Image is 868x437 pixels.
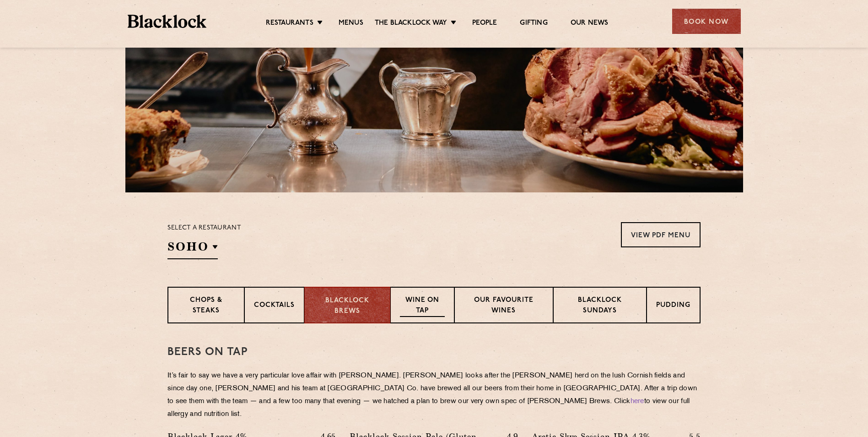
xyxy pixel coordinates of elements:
[266,19,313,29] a: Restaurants
[375,19,447,29] a: The Blacklock Way
[656,300,690,312] p: Pudding
[400,295,445,317] p: Wine on Tap
[621,222,701,247] a: View PDF Menu
[571,19,609,29] a: Our News
[128,15,207,28] img: BL_Textured_Logo-footer-cropped.svg
[464,295,543,317] p: Our favourite wines
[672,9,741,34] div: Book Now
[167,346,701,358] h3: Beers on tap
[472,19,497,29] a: People
[167,370,701,421] p: It’s fair to say we have a very particular love affair with [PERSON_NAME]. [PERSON_NAME] looks af...
[178,295,235,317] p: Chops & Steaks
[167,239,218,259] h2: SOHO
[631,398,644,405] a: here
[167,222,241,234] p: Select a restaurant
[563,295,637,317] p: Blacklock Sundays
[339,19,363,29] a: Menus
[314,296,381,317] p: Blacklock Brews
[520,19,547,29] a: Gifting
[254,300,295,312] p: Cocktails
